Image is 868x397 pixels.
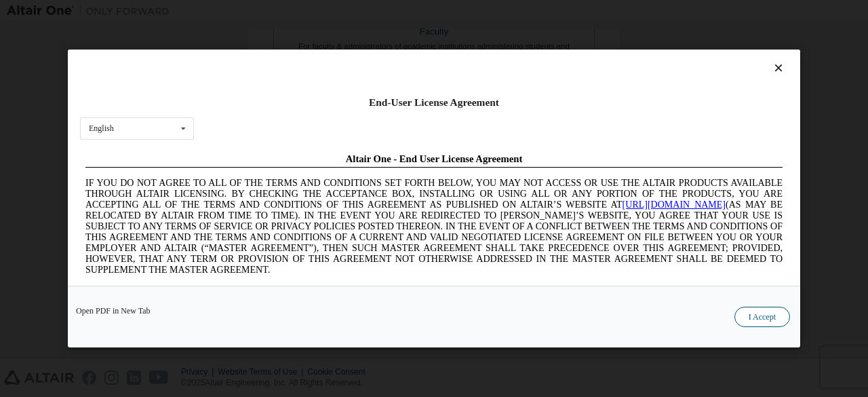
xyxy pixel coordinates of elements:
span: Lore Ipsumd Sit Ame Cons Adipisc Elitseddo (“Eiusmodte”) in utlabor Etdolo Magnaaliqua Eni. (“Adm... [5,138,703,235]
a: [URL][DOMAIN_NAME] [542,52,646,62]
div: End-User License Agreement [80,96,788,109]
button: I Accept [734,307,790,327]
span: Altair One - End User License Agreement [266,5,443,16]
a: Open PDF in New Tab [76,307,151,315]
div: English [89,124,114,132]
span: IF YOU DO NOT AGREE TO ALL OF THE TERMS AND CONDITIONS SET FORTH BELOW, YOU MAY NOT ACCESS OR USE... [5,30,703,127]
